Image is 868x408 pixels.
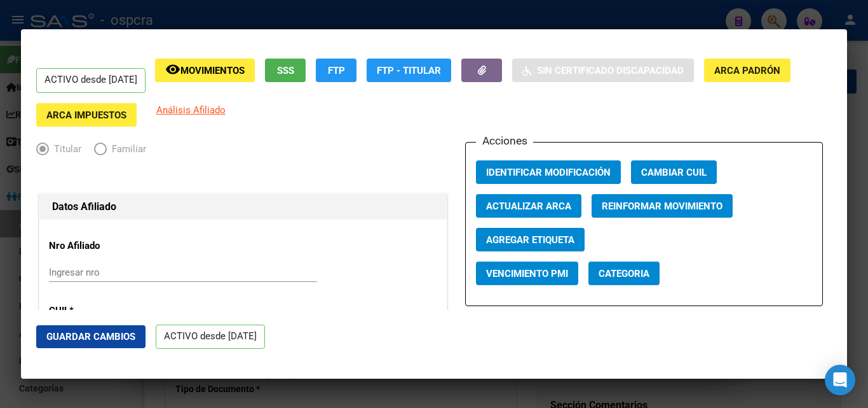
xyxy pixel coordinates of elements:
[476,228,585,251] button: Agregar Etiqueta
[277,65,294,76] span: SSS
[36,103,137,127] button: ARCA Impuestos
[36,325,146,348] button: Guardar Cambios
[486,167,611,178] span: Identificar Modificación
[588,262,660,285] button: Categoria
[537,65,684,76] span: Sin Certificado Discapacidad
[180,65,245,76] span: Movimientos
[476,262,578,285] button: Vencimiento PMI
[486,268,568,279] span: Vencimiento PMI
[156,325,265,349] p: ACTIVO desde [DATE]
[49,304,165,318] p: CUIL
[486,200,571,212] span: Actualizar ARCA
[714,65,780,76] span: ARCA Padrón
[631,160,717,184] button: Cambiar CUIL
[328,65,345,76] span: FTP
[156,104,226,116] span: Análisis Afiliado
[476,194,581,218] button: Actualizar ARCA
[377,65,441,76] span: FTP - Titular
[46,331,135,342] span: Guardar Cambios
[49,239,165,253] p: Nro Afiliado
[592,194,733,218] button: Reinformar Movimiento
[52,199,434,215] h1: Datos Afiliado
[512,59,694,82] button: Sin Certificado Discapacidad
[265,59,306,82] button: SSS
[46,109,126,121] span: ARCA Impuestos
[704,59,790,82] button: ARCA Padrón
[155,59,255,82] button: Movimientos
[107,142,146,157] span: Familiar
[49,142,81,157] span: Titular
[486,234,574,246] span: Agregar Etiqueta
[316,59,356,82] button: FTP
[602,200,722,212] span: Reinformar Movimiento
[476,160,621,184] button: Identificar Modificación
[165,62,180,77] mat-icon: remove_red_eye
[599,268,649,279] span: Categoria
[36,146,159,157] mat-radio-group: Elija una opción
[476,132,533,149] h3: Acciones
[641,167,707,178] span: Cambiar CUIL
[36,68,146,93] p: ACTIVO desde [DATE]
[825,365,855,395] div: Open Intercom Messenger
[367,59,451,82] button: FTP - Titular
